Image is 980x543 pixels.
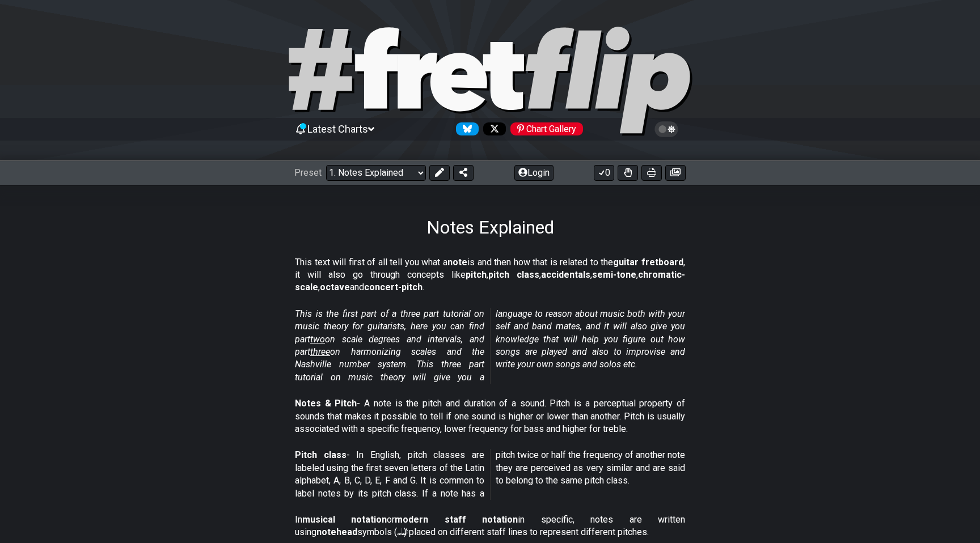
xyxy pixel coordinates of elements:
[429,165,450,181] button: Edit Preset
[641,165,662,181] button: Print
[294,167,322,178] span: Preset
[310,334,325,345] span: two
[316,527,357,537] strong: notehead
[592,269,636,280] strong: semi-tone
[488,269,539,280] strong: pitch class
[295,256,685,294] p: This text will first of all tell you what a is and then how that is related to the , it will also...
[453,165,474,181] button: Share Preset
[618,165,638,181] button: Toggle Dexterity for all fretkits
[326,165,426,181] select: Preset
[295,398,357,409] strong: Notes & Pitch
[594,165,614,181] button: 0
[295,449,347,460] strong: Pitch class
[395,514,518,525] strong: modern staff notation
[510,122,583,135] div: Chart Gallery
[466,269,487,280] strong: pitch
[514,165,554,181] button: Login
[320,282,350,292] strong: octave
[506,122,583,135] a: #fretflip at Pinterest
[295,514,685,539] p: In or in specific, notes are written using symbols (𝅝 𝅗𝅥 𝅘𝅥 𝅘𝅥𝅮) placed on different staff lines to r...
[307,123,368,135] span: Latest Charts
[364,282,423,292] strong: concert-pitch
[451,122,479,135] a: Follow #fretflip at Bluesky
[447,257,467,268] strong: note
[613,257,683,268] strong: guitar fretboard
[541,269,590,280] strong: accidentals
[426,217,554,238] h1: Notes Explained
[295,449,685,500] p: - In English, pitch classes are labeled using the first seven letters of the Latin alphabet, A, B...
[295,308,685,383] em: This is the first part of a three part tutorial on music theory for guitarists, here you can find...
[665,165,686,181] button: Create image
[295,397,685,435] p: - A note is the pitch and duration of a sound. Pitch is a perceptual property of sounds that make...
[660,124,673,134] span: Toggle light / dark theme
[302,514,387,525] strong: musical notation
[310,346,330,357] span: three
[479,122,506,135] a: Follow #fretflip at X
